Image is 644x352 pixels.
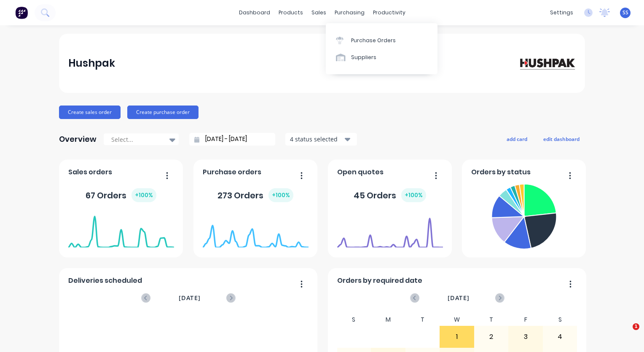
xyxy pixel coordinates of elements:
button: 4 status selected [285,133,357,146]
div: Hushpak [68,55,115,72]
div: settings [546,6,577,19]
div: sales [307,6,330,19]
div: products [274,6,307,19]
div: Suppliers [351,54,376,61]
span: Sales orders [68,167,112,177]
div: 1 [440,326,474,347]
div: T [474,314,509,326]
span: Orders by required date [337,276,422,286]
span: [DATE] [448,293,470,303]
div: S [337,314,371,326]
div: Purchase Orders [351,37,396,44]
div: 4 status selected [290,135,343,144]
div: S [543,314,577,326]
span: Orders by status [471,167,531,177]
div: 273 Orders [217,188,293,202]
div: W [440,314,474,326]
span: Purchase orders [203,167,261,177]
span: 1 [633,323,639,330]
span: Open quotes [337,167,384,177]
div: 3 [509,326,542,347]
iframe: Intercom live chat [615,323,636,344]
button: add card [501,133,533,144]
button: Create purchase order [127,106,199,119]
a: Suppliers [326,49,437,66]
img: Factory [15,6,28,19]
a: dashboard [235,6,274,19]
div: 2 [475,326,508,347]
span: [DATE] [179,293,201,303]
div: T [405,314,440,326]
div: + 100 % [131,188,156,202]
a: Purchase Orders [326,32,437,49]
span: SS [623,9,628,16]
button: edit dashboard [538,133,585,144]
button: Create sales order [59,106,121,119]
div: + 100 % [401,188,426,202]
div: purchasing [330,6,369,19]
img: Hushpak [517,56,576,70]
div: 45 Orders [354,188,426,202]
div: 67 Orders [86,188,156,202]
div: + 100 % [268,188,293,202]
div: productivity [369,6,410,19]
div: F [508,314,543,326]
div: Overview [59,131,97,148]
div: M [371,314,405,326]
div: 4 [543,326,577,347]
